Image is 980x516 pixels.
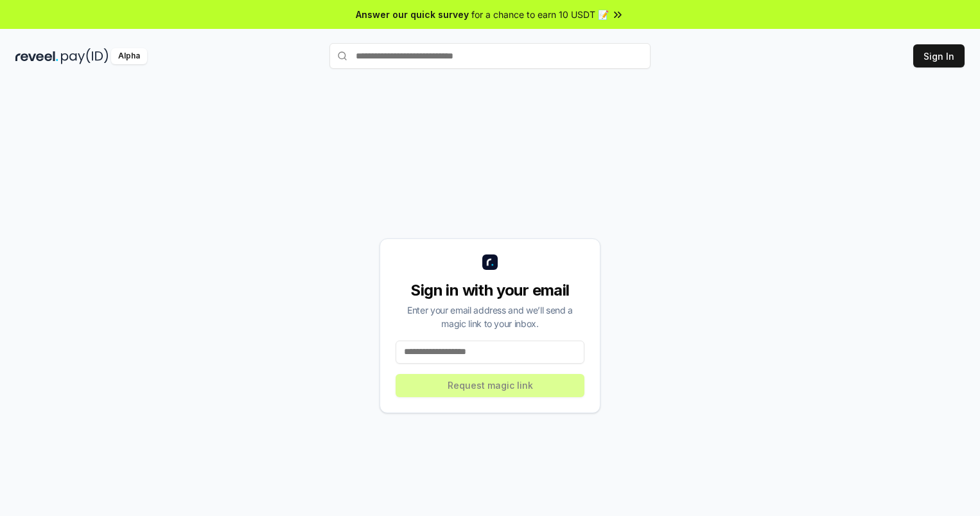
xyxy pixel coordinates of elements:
img: pay_id [61,48,109,64]
div: Enter your email address and we’ll send a magic link to your inbox. [396,303,584,330]
div: Alpha [111,48,147,64]
img: logo_small [482,254,498,270]
span: for a chance to earn 10 USDT 📝 [471,8,609,21]
div: Sign in with your email [396,280,584,301]
span: Answer our quick survey [356,8,469,21]
button: Sign In [913,44,965,67]
img: reveel_dark [15,48,58,64]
